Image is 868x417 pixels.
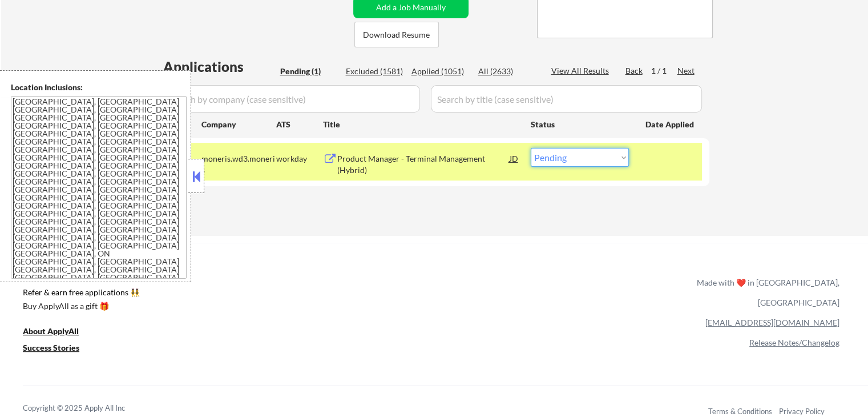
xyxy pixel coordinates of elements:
[23,288,458,300] a: Refer & earn free applications 👯‍♀️
[23,302,137,310] div: Buy ApplyAll as a gift 🎁
[677,65,696,77] div: Next
[201,119,276,130] div: Company
[508,148,520,169] div: JD
[23,342,95,356] a: Success Stories
[163,85,420,113] input: Search by company (case sensitive)
[551,65,612,77] div: View All Results
[323,119,520,130] div: Title
[280,66,337,77] div: Pending (1)
[346,66,403,77] div: Excluded (1581)
[692,272,839,312] div: Made with ❤️ in [GEOGRAPHIC_DATA], [GEOGRAPHIC_DATA]
[708,407,772,416] a: Terms & Conditions
[23,326,79,336] u: About ApplyAll
[779,407,825,416] a: Privacy Policy
[354,22,439,47] button: Download Resume
[201,153,276,175] div: moneris.wd3.moneris
[23,403,154,414] div: Copyright © 2025 Apply All Inc
[23,326,95,340] a: About ApplyAll
[276,119,323,130] div: ATS
[478,66,535,77] div: All (2633)
[645,119,696,130] div: Date Applied
[431,85,702,113] input: Search by title (case sensitive)
[411,66,469,77] div: Applied (1051)
[749,338,839,347] a: Release Notes/Changelog
[531,114,629,134] div: Status
[705,318,839,327] a: [EMAIL_ADDRESS][DOMAIN_NAME]
[163,60,276,74] div: Applications
[11,82,187,93] div: Location Inclusions:
[23,343,79,352] u: Success Stories
[651,65,677,77] div: 1 / 1
[276,153,323,165] div: workday
[23,300,137,315] a: Buy ApplyAll as a gift 🎁
[625,65,644,77] div: Back
[337,153,510,175] div: Product Manager - Terminal Management (Hybrid)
